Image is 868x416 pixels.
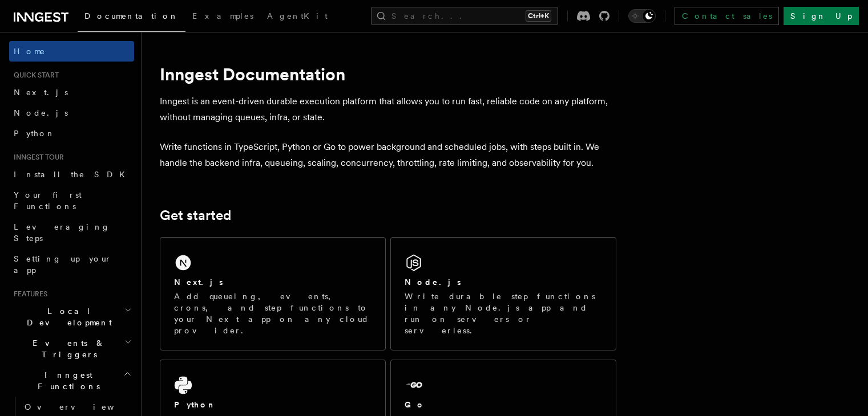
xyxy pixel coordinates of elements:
[174,276,223,288] h2: Next.js
[9,333,134,365] button: Events & Triggers
[405,276,461,288] h2: Node.js
[9,82,134,103] a: Next.js
[9,71,59,80] span: Quick start
[9,369,123,392] span: Inngest Functions
[14,46,46,57] span: Home
[14,222,110,243] span: Leveraging Steps
[160,237,386,350] a: Next.jsAdd queueing, events, crons, and step functions to your Next app on any cloud provider.
[9,103,134,123] a: Node.js
[9,365,134,397] button: Inngest Functions
[267,11,328,21] span: AgentKit
[628,9,656,23] button: Toggle dark mode
[675,7,779,25] a: Contact sales
[9,248,134,280] a: Setting up your app
[84,11,179,21] span: Documentation
[25,402,142,411] span: Overview
[9,337,124,360] span: Events & Triggers
[405,399,425,410] h2: Go
[9,301,134,333] button: Local Development
[9,123,134,144] a: Python
[14,170,132,179] span: Install the SDK
[160,139,616,171] p: Write functions in TypeScript, Python or Go to power background and scheduled jobs, with steps bu...
[14,190,82,211] span: Your first Functions
[174,291,372,336] p: Add queueing, events, crons, and step functions to your Next app on any cloud provider.
[160,64,616,84] h1: Inngest Documentation
[9,217,134,248] a: Leveraging Steps
[174,399,216,410] h2: Python
[9,289,47,299] span: Features
[405,291,602,336] p: Write durable step functions in any Node.js app and run on servers or serverless.
[14,88,68,97] span: Next.js
[9,153,64,162] span: Inngest tour
[9,164,134,185] a: Install the SDK
[160,207,231,223] a: Get started
[160,93,616,125] p: Inngest is an event-driven durable execution platform that allows you to run fast, reliable code ...
[14,254,112,275] span: Setting up your app
[784,7,859,25] a: Sign Up
[9,41,134,62] a: Home
[192,11,253,21] span: Examples
[526,10,551,22] kbd: Ctrl+K
[14,108,68,117] span: Node.js
[260,3,334,31] a: AgentKit
[9,185,134,217] a: Your first Functions
[185,3,260,31] a: Examples
[371,7,558,25] button: Search...Ctrl+K
[390,237,616,350] a: Node.jsWrite durable step functions in any Node.js app and run on servers or serverless.
[78,3,185,32] a: Documentation
[9,305,124,328] span: Local Development
[14,129,55,138] span: Python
